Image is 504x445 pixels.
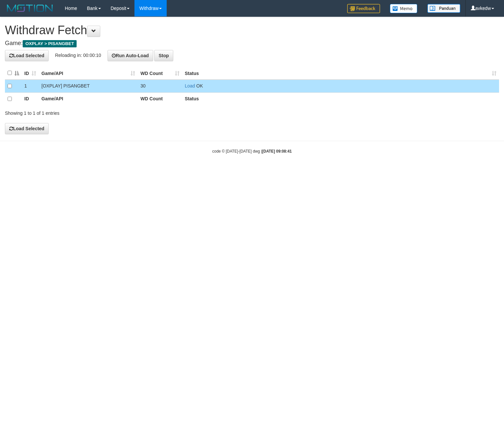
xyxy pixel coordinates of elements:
button: Load Selected [5,123,49,134]
strong: [DATE] 09:08:41 [262,149,292,154]
h1: Withdraw Fetch [5,24,499,37]
button: Stop [154,50,173,61]
span: OXPLAY > PISANGBET [23,40,77,47]
th: ID [22,92,39,105]
th: Game/API [39,92,138,105]
a: Load [185,83,195,88]
th: Status [182,92,499,105]
th: Game/API: activate to sort column ascending [39,67,138,80]
th: WD Count: activate to sort column ascending [138,67,182,80]
h4: Game: [5,40,499,47]
span: Reloading in: 00:00:10 [55,52,101,58]
small: code © [DATE]-[DATE] dwg | [212,149,292,154]
img: Feedback.jpg [347,4,380,13]
th: WD Count [138,92,182,105]
th: Status: activate to sort column ascending [182,67,499,80]
img: Button%20Memo.svg [390,4,418,13]
button: Load Selected [5,50,49,61]
button: Run Auto-Load [108,50,153,61]
td: 1 [22,80,39,93]
span: OK [196,83,203,88]
td: [OXPLAY] PISANGBET [39,80,138,93]
img: panduan.png [427,4,460,13]
span: 30 [140,83,146,88]
div: Showing 1 to 1 of 1 entries [5,107,205,116]
th: ID: activate to sort column ascending [22,67,39,80]
img: MOTION_logo.png [5,3,55,13]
